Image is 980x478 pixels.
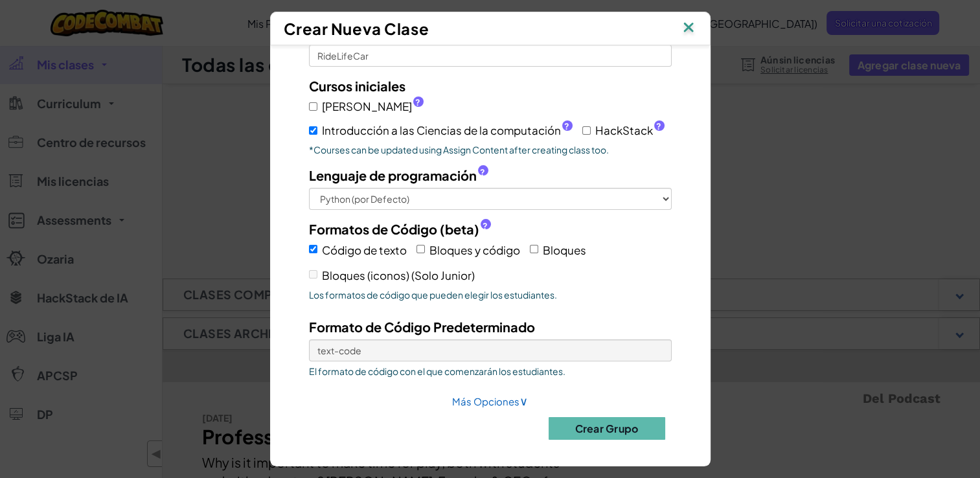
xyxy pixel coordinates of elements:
span: El formato de código con el que comenzarán los estudiantes. [309,365,672,378]
a: Más Opciones [452,395,528,407]
p: *Courses can be updated using Assign Content after creating class too. [309,143,672,156]
input: Introducción a las Ciencias de la computación? [309,126,317,135]
span: Código de texto [322,243,407,257]
span: Bloques y código [429,243,520,257]
span: ? [415,97,420,108]
span: ? [483,221,488,231]
span: Bloques (iconos) (Solo Junior) [322,268,475,282]
span: Formato de Código Predeterminado [309,319,535,335]
input: HackStack? [582,126,591,135]
span: ? [564,121,569,131]
span: ∨ [519,393,528,408]
input: Bloques [530,245,538,253]
input: Bloques y código [416,245,425,253]
input: Código de texto [309,245,317,253]
span: ? [656,121,661,131]
span: Los formatos de código que pueden elegir los estudiantes. [309,288,672,301]
span: Formatos de Código (beta) [309,220,479,238]
label: Cursos iniciales [309,76,405,95]
span: Bloques [543,243,586,257]
span: ? [480,167,485,177]
span: Lenguaje de programación [309,166,477,185]
span: Crear Nueva Clase [284,19,429,38]
span: Introducción a las Ciencias de la computación [322,121,573,140]
span: HackStack [595,121,665,140]
input: [PERSON_NAME]? [309,102,317,111]
img: IconClose.svg [680,19,697,38]
span: [PERSON_NAME] [322,97,424,116]
input: Bloques (iconos) (Solo Junior) [309,270,317,279]
button: Crear Grupo [549,417,665,440]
